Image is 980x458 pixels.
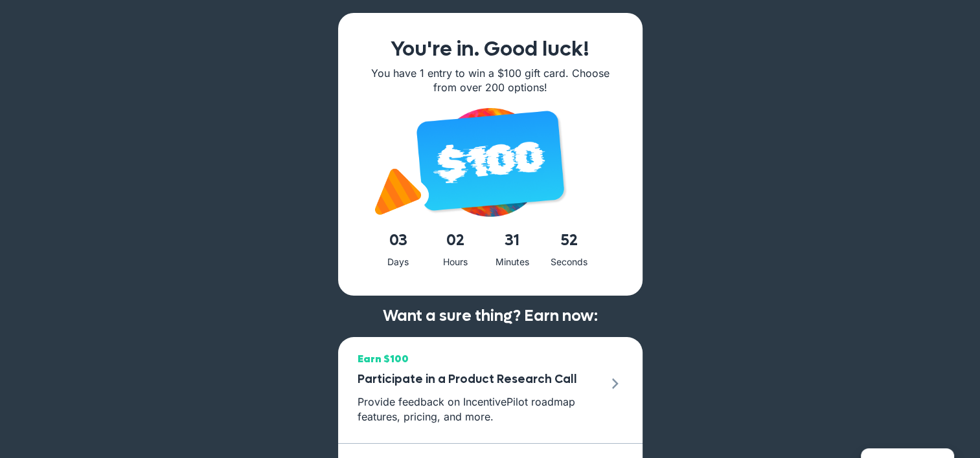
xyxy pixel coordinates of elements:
div: Hours [429,254,481,270]
h3: Participate in a Product Research Call [358,368,601,391]
span: 31 [486,227,538,254]
p: You have 1 entry to win a $100 gift card. Choose from over 200 options! [364,66,617,95]
div: Minutes [486,254,538,270]
div: Seconds [543,254,595,270]
span: 03 [372,227,424,254]
h1: You're in. Good luck! [364,39,617,60]
img: giphy (1) [364,126,461,223]
span: 52 [543,227,595,254]
h2: Want a sure thing? Earn now: [351,309,630,324]
p: Provide feedback on IncentivePilot roadmap features, pricing, and more. [358,395,601,424]
span: Earn $100 [358,350,601,368]
a: Earn $100 Participate in a Product Research Call Provide feedback on IncentivePilot roadmap featu... [338,337,643,443]
div: Days [372,254,424,270]
img: iPhone 16 - 73 [403,108,578,217]
span: 02 [429,227,481,254]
